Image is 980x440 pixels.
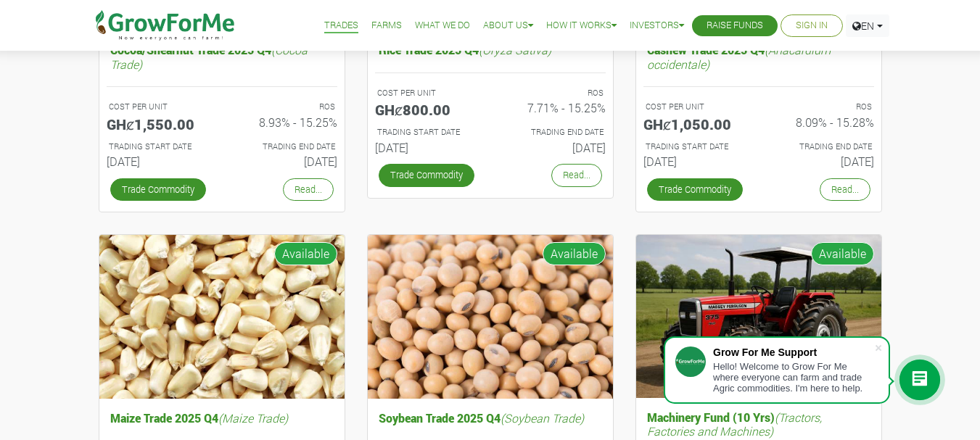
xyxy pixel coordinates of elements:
a: EN [846,14,889,37]
h5: GHȼ1,550.00 [107,115,211,133]
h5: Cocoa/Shearnut Trade 2025 Q4 [107,39,337,74]
h6: 8.09% - 15.28% [770,115,874,129]
h6: [DATE] [375,141,479,154]
div: Hello! Welcome to Grow For Me where everyone can farm and trade Agric commodities. I'm here to help. [713,361,874,394]
a: Read... [551,164,602,186]
p: Estimated Trading Start Date [377,126,477,138]
p: COST PER UNIT [109,101,209,113]
p: COST PER UNIT [646,101,746,113]
i: (Tractors, Factories and Machines) [647,410,822,439]
p: Estimated Trading Start Date [646,141,746,153]
h6: [DATE] [643,154,748,168]
img: growforme image [368,235,613,399]
h6: [DATE] [770,154,874,168]
h6: [DATE] [233,154,337,168]
i: (Cocoa Trade) [110,42,308,71]
a: Cocoa/Shearnut Trade 2025 Q4(Cocoa Trade) COST PER UNIT GHȼ1,550.00 ROS 8.93% - 15.25% TRADING ST... [107,39,337,174]
h6: 8.93% - 15.25% [233,115,337,129]
p: ROS [772,101,872,113]
p: Estimated Trading End Date [235,141,335,153]
a: Trade Commodity [379,164,474,186]
p: COST PER UNIT [377,87,477,99]
a: Investors [630,18,684,33]
h5: GHȼ1,050.00 [643,115,748,133]
img: growforme image [636,235,881,398]
i: (Anacardium occidentale) [647,42,831,71]
div: Grow For Me Support [713,346,874,358]
h5: Maize Trade 2025 Q4 [107,407,337,428]
i: (Maize Trade) [218,410,288,426]
p: Estimated Trading End Date [503,126,604,138]
a: Rice Trade 2025 Q4(Oryza Sativa) COST PER UNIT GHȼ800.00 ROS 7.71% - 15.25% TRADING START DATE [D... [375,39,606,160]
a: Trades [324,18,358,33]
p: ROS [235,101,335,113]
a: Trade Commodity [110,178,206,201]
a: Sign In [796,18,828,33]
a: Read... [820,178,870,201]
a: What We Do [415,18,470,33]
h5: Soybean Trade 2025 Q4 [375,407,606,428]
i: (Soybean Trade) [501,410,584,426]
p: ROS [503,87,604,99]
h6: 7.71% - 15.25% [501,101,606,115]
p: Estimated Trading Start Date [109,141,209,153]
a: Cashew Trade 2025 Q4(Anacardium occidentale) COST PER UNIT GHȼ1,050.00 ROS 8.09% - 15.28% TRADING... [643,39,874,174]
a: How it Works [546,18,617,33]
p: Estimated Trading End Date [772,141,872,153]
h6: [DATE] [501,141,606,154]
span: Available [811,242,874,265]
a: About Us [483,18,533,33]
h5: GHȼ800.00 [375,101,479,118]
span: Available [543,242,606,265]
h5: Cashew Trade 2025 Q4 [643,39,874,74]
a: Farms [371,18,402,33]
h6: [DATE] [107,154,211,168]
a: Read... [283,178,334,201]
img: growforme image [99,235,345,399]
a: Raise Funds [707,18,763,33]
span: Available [274,242,337,265]
a: Trade Commodity [647,178,743,201]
